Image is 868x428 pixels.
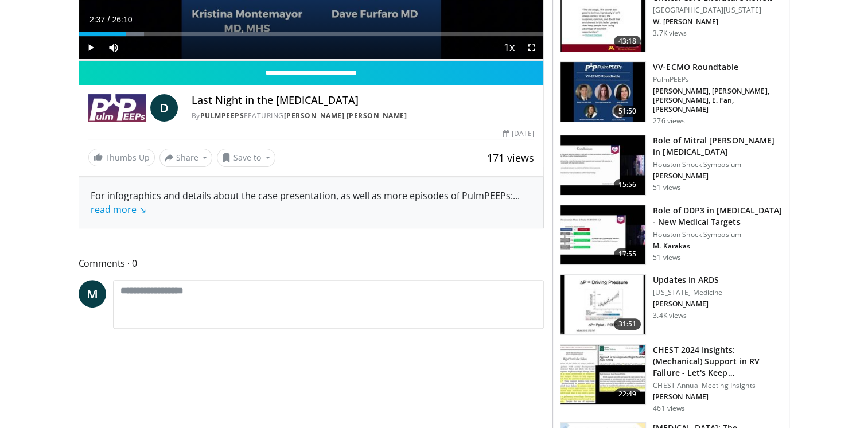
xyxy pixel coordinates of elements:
[653,344,782,379] h3: CHEST 2024 Insights: (Mechanical) Support in RV Failure - Let's Keep…
[653,288,722,297] p: [US_STATE] Medicine
[560,135,782,196] a: 15:56 Role of Mitral [PERSON_NAME] in [MEDICAL_DATA] Houston Shock Symposium [PERSON_NAME] 51 views
[503,129,534,139] div: [DATE]
[88,94,146,122] img: PulmPEEPs
[653,242,782,251] p: M. Karakas
[89,15,105,24] span: 2:37
[653,392,782,402] p: [PERSON_NAME]
[91,189,520,216] span: ...
[91,203,146,216] a: read more ↘
[653,61,782,73] h3: VV-ECMO Roundtable
[192,111,535,121] div: By FEATURING ,
[653,17,773,26] p: W. [PERSON_NAME]
[217,149,275,167] button: Save to
[653,75,782,84] p: PulmPEEPs
[614,179,641,190] span: 15:56
[653,135,782,158] h3: Role of Mitral [PERSON_NAME] in [MEDICAL_DATA]
[79,280,106,308] a: M
[560,274,782,335] a: 31:51 Updates in ARDS [US_STATE] Medicine [PERSON_NAME] 3.4K views
[560,345,645,404] img: ef78115c-7971-4f39-a7f2-60b3110bd0b4.150x105_q85_crop-smart_upscale.jpg
[108,15,110,24] span: /
[520,36,543,59] button: Fullscreen
[653,404,685,413] p: 461 views
[653,183,681,192] p: 51 views
[653,205,782,228] h3: Role of DDP3 in [MEDICAL_DATA] - New Medical Targets
[653,116,685,126] p: 276 views
[150,94,178,122] a: D
[200,111,244,120] a: PulmPEEPs
[88,149,155,166] a: Thumbs Up
[653,381,782,390] p: CHEST Annual Meeting Insights
[560,61,782,126] a: 51:50 VV-ECMO Roundtable PulmPEEPs [PERSON_NAME], [PERSON_NAME], [PERSON_NAME], E. Fan, [PERSON_N...
[284,111,345,120] a: [PERSON_NAME]
[560,205,782,266] a: 17:55 Role of DDP3 in [MEDICAL_DATA] - New Medical Targets Houston Shock Symposium M. Karakas 51 ...
[614,248,641,260] span: 17:55
[159,149,213,167] button: Share
[560,135,645,195] img: 57e22e54-19b1-4882-88b8-6d21d5b7a5fe.150x105_q85_crop-smart_upscale.jpg
[192,94,535,107] h4: Last Night in the [MEDICAL_DATA]
[487,151,534,165] span: 171 views
[653,311,687,320] p: 3.4K views
[653,274,722,286] h3: Updates in ARDS
[614,36,641,47] span: 43:18
[79,32,544,36] div: Progress Bar
[653,299,722,309] p: [PERSON_NAME]
[653,160,782,169] p: Houston Shock Symposium
[497,36,520,59] button: Playback Rate
[653,6,773,15] p: [GEOGRAPHIC_DATA][US_STATE]
[560,344,782,413] a: 22:49 CHEST 2024 Insights: (Mechanical) Support in RV Failure - Let's Keep… CHEST Annual Meeting ...
[653,172,782,181] p: [PERSON_NAME]
[79,36,102,59] button: Play
[653,253,681,262] p: 51 views
[112,15,132,24] span: 26:10
[91,189,532,216] div: For infographics and details about the case presentation, as well as more episodes of PulmPEEPs:
[102,36,125,59] button: Mute
[560,62,645,122] img: 7663b177-b206-4e81-98d2-83f6b332dcf7.150x105_q85_crop-smart_upscale.jpg
[614,106,641,117] span: 51:50
[560,275,645,334] img: e7e5027b-b959-482c-aca0-e73936d14229.150x105_q85_crop-smart_upscale.jpg
[653,87,782,114] p: [PERSON_NAME], [PERSON_NAME], [PERSON_NAME], E. Fan, [PERSON_NAME]
[614,388,641,400] span: 22:49
[347,111,407,120] a: [PERSON_NAME]
[653,230,782,239] p: Houston Shock Symposium
[79,256,544,271] span: Comments 0
[560,205,645,265] img: ca26b17d-6429-44b4-8be9-c6a7e4991fff.150x105_q85_crop-smart_upscale.jpg
[614,318,641,330] span: 31:51
[653,29,687,38] p: 3.7K views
